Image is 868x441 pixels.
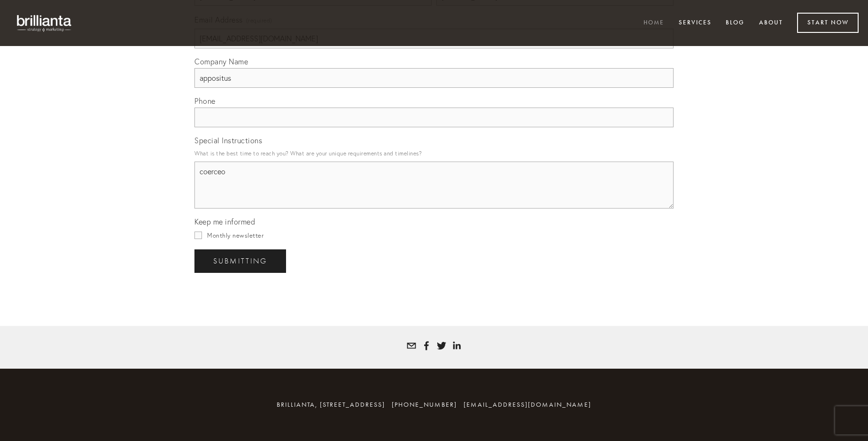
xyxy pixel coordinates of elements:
[194,136,262,145] span: Special Instructions
[207,232,263,239] span: Monthly newsletter
[194,232,202,239] input: Monthly newsletter
[9,9,80,37] img: brillianta - research, strategy, marketing
[673,15,718,31] a: Services
[213,257,267,265] span: Submitting
[194,96,216,106] span: Phone
[194,57,248,66] span: Company Name
[464,401,591,409] a: [EMAIL_ADDRESS][DOMAIN_NAME]
[437,341,446,350] a: Tatyana White
[637,15,670,31] a: Home
[407,341,416,350] a: tatyana@brillianta.com
[720,15,751,31] a: Blog
[194,217,255,226] span: Keep me informed
[422,341,431,350] a: Tatyana Bolotnikov White
[753,15,789,31] a: About
[392,401,457,409] span: [PHONE_NUMBER]
[797,13,859,33] a: Start Now
[452,341,461,350] a: Tatyana White
[194,162,674,209] textarea: coerceo
[194,249,286,273] button: SubmittingSubmitting
[277,401,385,409] span: brillianta, [STREET_ADDRESS]
[194,147,674,160] p: What is the best time to reach you? What are your unique requirements and timelines?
